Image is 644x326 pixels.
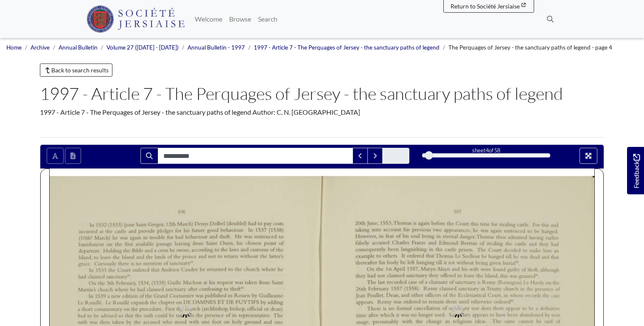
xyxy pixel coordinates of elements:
a: Société Jersiaise logo [87,3,185,35]
a: 1997 - Article 7 - The Perquages of Jersey - the sanctuary paths of legend [254,44,440,51]
a: Archive [31,44,50,51]
input: Search for [158,148,353,164]
button: Full screen mode [580,148,597,164]
a: Home [6,44,22,51]
span: Return to Société Jersiaise [451,3,520,10]
a: Browse [226,11,255,28]
span: The Perquages of Jersey - the sanctuary paths of legend - page 4 [448,44,612,51]
div: 1997 - Article 7 - The Perquages of Jersey - the sanctuary paths of legend Author: C. N. [GEOGRAP... [40,107,604,117]
a: Would you like to provide feedback? [627,147,644,194]
button: Search [140,148,158,164]
button: Previous Match [353,148,368,164]
span: 4 [486,147,489,154]
a: Volume 27 ([DATE] - [DATE]) [106,44,179,51]
img: Société Jersiaise [87,6,185,33]
a: Annual Bulletin [59,44,98,51]
a: Annual Bulletin - 1997 [188,44,245,51]
a: Back to search results [40,64,112,77]
button: Toggle text selection (Alt+T) [47,148,64,164]
button: Next Match [367,148,383,164]
a: Welcome [191,11,226,28]
h1: 1997 - Article 7 - The Perquages of Jersey - the sanctuary paths of legend [40,83,604,104]
span: Feedback [631,154,641,188]
button: Open transcription window [65,148,81,164]
a: Search [255,11,281,28]
div: sheet of 58 [422,146,550,155]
